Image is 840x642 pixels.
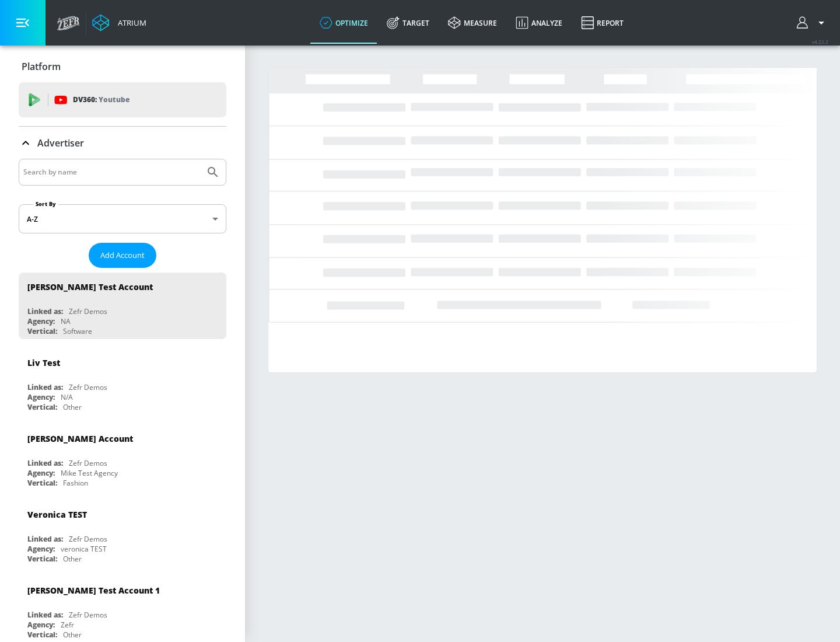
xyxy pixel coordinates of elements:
[506,2,572,44] a: Analyze
[27,509,87,520] div: Veronica TEST
[27,357,60,368] div: Liv Test
[19,348,226,415] div: Liv TestLinked as:Zefr DemosAgency:N/AVertical:Other
[19,500,226,567] div: Veronica TESTLinked as:Zefr DemosAgency:veronica TESTVertical:Other
[27,620,55,630] div: Agency:
[69,382,107,392] div: Zefr Demos
[61,316,71,326] div: NA
[22,60,61,73] p: Platform
[27,630,57,640] div: Vertical:
[27,468,55,478] div: Agency:
[377,2,439,44] a: Target
[27,585,160,596] div: [PERSON_NAME] Test Account 1
[19,424,226,491] div: [PERSON_NAME] AccountLinked as:Zefr DemosAgency:Mike Test AgencyVertical:Fashion
[27,458,63,468] div: Linked as:
[63,402,82,412] div: Other
[27,433,133,444] div: [PERSON_NAME] Account
[69,534,107,544] div: Zefr Demos
[69,610,107,620] div: Zefr Demos
[19,273,226,339] div: [PERSON_NAME] Test AccountLinked as:Zefr DemosAgency:NAVertical:Software
[27,281,153,292] div: [PERSON_NAME] Test Account
[69,306,107,316] div: Zefr Demos
[310,2,377,44] a: optimize
[812,39,828,45] span: v 4.22.2
[100,249,145,262] span: Add Account
[63,630,82,640] div: Other
[19,204,226,233] div: A-Z
[61,468,118,478] div: Mike Test Agency
[27,316,55,326] div: Agency:
[27,402,57,412] div: Vertical:
[92,14,146,32] a: Atrium
[99,93,129,106] p: Youtube
[27,478,57,488] div: Vertical:
[63,326,92,336] div: Software
[61,620,74,630] div: Zefr
[73,93,129,106] p: DV360:
[61,392,73,402] div: N/A
[439,2,506,44] a: measure
[572,2,633,44] a: Report
[63,478,88,488] div: Fashion
[63,554,82,564] div: Other
[27,610,63,620] div: Linked as:
[113,18,146,28] div: Atrium
[27,544,55,554] div: Agency:
[27,392,55,402] div: Agency:
[27,306,63,316] div: Linked as:
[61,544,107,554] div: veronica TEST
[27,326,57,336] div: Vertical:
[89,243,156,268] button: Add Account
[19,50,226,83] div: Platform
[33,200,58,208] label: Sort By
[69,458,107,468] div: Zefr Demos
[27,534,63,544] div: Linked as:
[37,137,84,149] p: Advertiser
[27,554,57,564] div: Vertical:
[27,382,63,392] div: Linked as:
[23,165,200,180] input: Search by name
[19,127,226,159] div: Advertiser
[19,82,226,117] div: DV360: Youtube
